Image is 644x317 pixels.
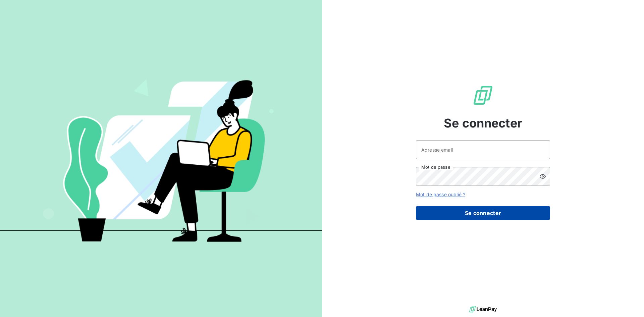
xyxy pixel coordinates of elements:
[469,304,497,314] img: logo
[472,85,494,106] img: Logo LeanPay
[416,140,550,159] input: placeholder
[416,192,465,197] a: Mot de passe oublié ?
[444,114,522,132] span: Se connecter
[416,206,550,220] button: Se connecter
